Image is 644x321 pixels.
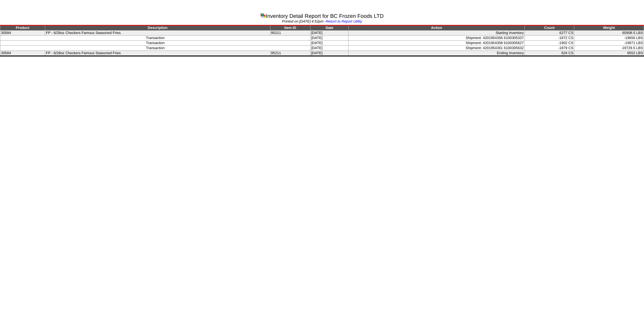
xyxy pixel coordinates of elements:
td: 65908.5 LBS [574,31,644,36]
a: Return to Report Utility [326,20,362,24]
td: Starting Inventory [349,31,525,36]
td: Count [524,25,574,31]
td: Item ID [270,25,310,31]
td: Transaction [0,46,311,51]
td: Action [349,25,525,31]
td: [DATE] [310,41,349,46]
td: 30584 [0,51,45,56]
td: -19656 LBS [574,36,644,41]
td: -1902 CS [524,41,574,46]
td: Weight [574,25,644,31]
td: -19729.5 LBS [574,46,644,51]
td: FP - 6/28oz Checkers Famous Seasoned Fries [45,31,270,36]
td: [DATE] [310,51,349,56]
td: [DATE] [310,31,349,36]
td: 30584 [0,31,45,36]
td: Description [45,25,270,31]
td: FP - 6/28oz Checkers Famous Seasoned Fries [45,51,270,56]
img: graph.gif [260,12,266,18]
td: Shipment: 4201954361 6100305632 [349,46,525,51]
td: Shipment: 4201954358 6100305627 [349,41,525,46]
td: 95211 [270,31,310,36]
td: 6552 LBS [574,51,644,56]
td: Date [310,25,349,31]
td: Product [0,25,45,31]
td: -1872 CS [524,36,574,41]
td: Transaction [0,41,311,46]
td: Transaction [0,36,311,41]
td: 6277 CS [524,31,574,36]
td: 95211 [270,51,310,56]
td: Shipment: 4201954356 6100305337 [349,36,525,41]
td: -1879 CS [524,46,574,51]
td: 624 CS [524,51,574,56]
td: Ending Inventory [349,51,525,56]
td: [DATE] [310,36,349,41]
td: [DATE] [310,46,349,51]
td: -19971 LBS [574,41,644,46]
